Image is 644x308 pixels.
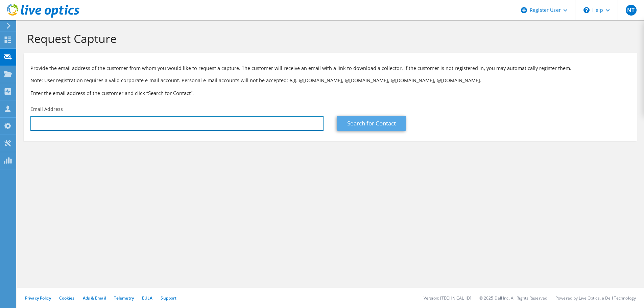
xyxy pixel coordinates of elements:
[114,295,134,301] a: Telemetry
[30,106,63,113] label: Email Address
[142,295,152,301] a: EULA
[424,295,471,301] li: Version: [TECHNICAL_ID]
[30,89,630,97] h3: Enter the email address of the customer and click “Search for Contact”.
[161,295,176,301] a: Support
[555,295,636,301] li: Powered by Live Optics, a Dell Technology
[27,31,630,46] h1: Request Capture
[337,116,406,131] a: Search for Contact
[626,5,637,16] span: NT
[25,295,51,301] a: Privacy Policy
[479,295,547,301] li: © 2025 Dell Inc. All Rights Reserved
[83,295,106,301] a: Ads & Email
[583,7,590,13] svg: \n
[59,295,75,301] a: Cookies
[30,65,630,72] p: Provide the email address of the customer from whom you would like to request a capture. The cust...
[30,77,630,84] p: Note: User registration requires a valid corporate e-mail account. Personal e-mail accounts will ...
